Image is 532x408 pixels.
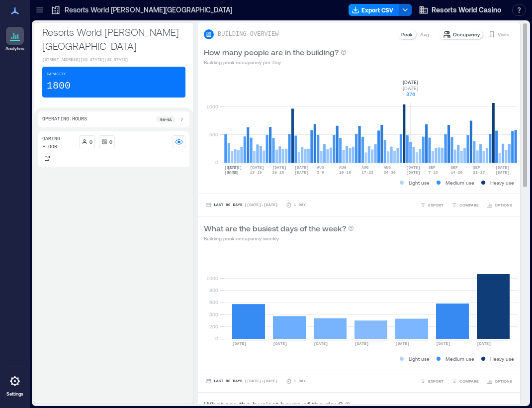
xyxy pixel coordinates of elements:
tspan: 0 [215,159,218,165]
text: [DATE] [395,341,410,346]
p: Capacity [47,71,66,77]
a: Analytics [2,24,27,55]
tspan: 0 [215,335,218,341]
text: [DATE] [250,165,265,170]
text: [DATE] [495,165,510,170]
text: SEP [473,165,480,170]
text: [DATE] [273,341,287,346]
text: AUG [339,165,347,170]
text: [DATE] [272,165,286,170]
text: [DATE] [314,341,328,346]
p: 9a - 4a [160,116,172,122]
text: 6-12 [228,170,237,175]
button: Last 90 Days |[DATE]-[DATE] [204,200,280,210]
text: [DATE] [355,341,369,346]
span: EXPORT [428,378,443,384]
tspan: 600 [209,299,218,305]
text: 20-26 [272,170,284,175]
text: 24-30 [384,170,396,175]
p: Light use [409,355,430,363]
span: COMPARE [459,202,479,208]
tspan: 400 [209,311,218,317]
p: Building peak occupancy weekly [204,234,354,242]
tspan: 800 [209,287,218,293]
tspan: 200 [209,323,218,329]
text: 17-23 [361,170,373,175]
text: 13-19 [250,170,262,175]
p: Settings [6,391,23,397]
text: [DATE] [477,341,491,346]
p: [STREET_ADDRESS][US_STATE][US_STATE] [42,57,185,63]
text: 7-13 [429,170,438,175]
p: Analytics [5,46,24,52]
span: OPTIONS [495,202,512,208]
span: OPTIONS [495,378,512,384]
text: [DATE] [228,165,242,170]
p: Occupancy [453,30,480,38]
p: Resorts World [PERSON_NAME][GEOGRAPHIC_DATA] [65,5,232,15]
button: Last 90 Days |[DATE]-[DATE] [204,376,280,386]
text: SEP [429,165,436,170]
button: OPTIONS [485,200,514,210]
button: OPTIONS [485,376,514,386]
p: Peak [401,30,412,38]
tspan: 1000 [206,275,218,281]
span: EXPORT [428,202,443,208]
p: Medium use [445,179,474,187]
text: AUG [361,165,369,170]
p: 0 [89,138,92,146]
text: [DATE] [224,170,239,175]
p: Heavy use [490,355,514,363]
p: How many people are in the building? [204,46,339,58]
text: [DATE] [294,165,309,170]
p: Gaming Floor [42,135,75,151]
text: 10-16 [339,170,351,175]
text: 3-9 [317,170,324,175]
p: What are the busiest days of the week? [204,222,346,234]
p: Avg [420,30,429,38]
p: 1800 [47,79,71,93]
p: 1 Day [294,202,306,208]
p: Light use [409,179,430,187]
p: BUILDING OVERVIEW [218,30,278,38]
text: [DATE] [224,165,239,170]
button: Resorts World Casino [416,2,504,18]
a: Settings [3,369,27,400]
span: Resorts World Casino [432,5,501,15]
text: 14-20 [450,170,462,175]
p: Resorts World [PERSON_NAME][GEOGRAPHIC_DATA] [42,25,185,53]
text: [DATE] [436,341,450,346]
p: Operating Hours [42,115,87,123]
span: COMPARE [459,378,479,384]
tspan: 500 [209,131,218,137]
text: AUG [384,165,391,170]
text: [DATE] [294,170,309,175]
text: [DATE] [232,341,247,346]
tspan: 1000 [206,103,218,109]
text: [DATE] [406,170,421,175]
button: COMPARE [449,200,481,210]
p: Visits [498,30,509,38]
text: [DATE] [495,170,510,175]
p: 1 Day [294,378,306,384]
p: 0 [109,138,112,146]
text: [DATE] [406,165,421,170]
button: Export CSV [349,4,399,16]
text: SEP [450,165,458,170]
text: AUG [317,165,324,170]
p: Building peak occupancy per Day [204,58,347,66]
button: EXPORT [418,200,445,210]
button: EXPORT [418,376,445,386]
button: COMPARE [449,376,481,386]
p: Medium use [445,355,474,363]
p: Heavy use [490,179,514,187]
text: 21-27 [473,170,485,175]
